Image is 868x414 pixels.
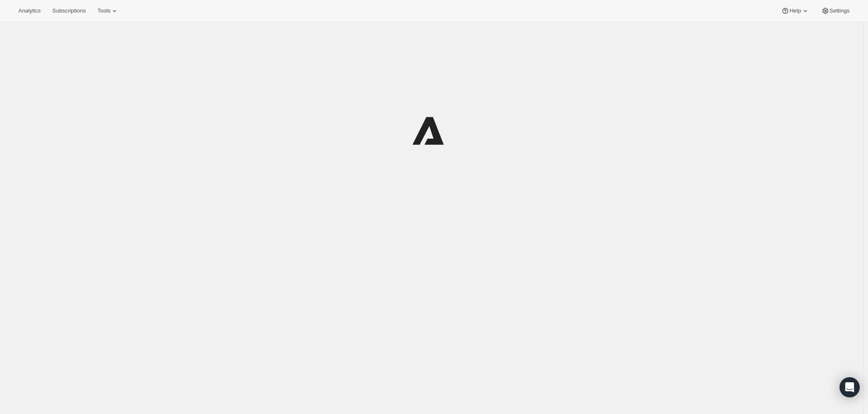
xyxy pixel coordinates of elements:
span: Analytics [18,8,41,14]
button: Subscriptions [47,5,91,17]
span: Tools [97,8,110,14]
span: Settings [830,8,850,14]
span: Subscriptions [52,8,86,14]
span: Help [789,8,801,14]
button: Analytics [13,5,46,17]
div: Open Intercom Messenger [840,377,860,397]
button: Settings [816,5,855,17]
button: Help [776,5,814,17]
button: Tools [92,5,124,17]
